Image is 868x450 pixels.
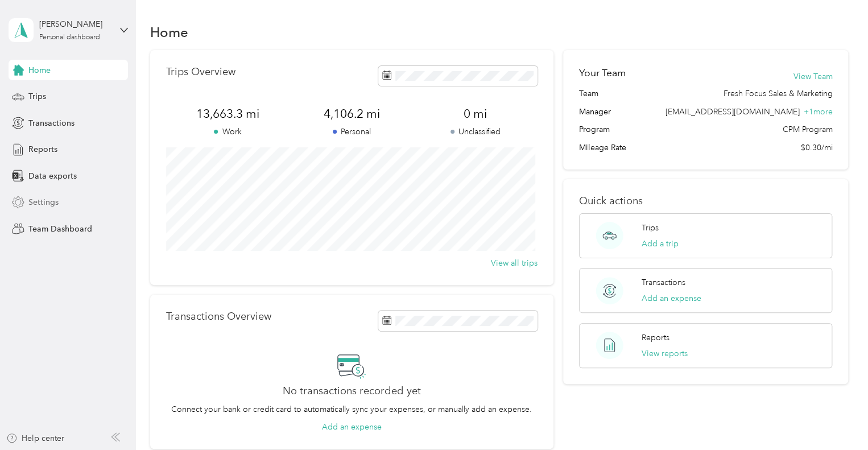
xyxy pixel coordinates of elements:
[39,18,110,30] div: [PERSON_NAME]
[579,195,832,207] p: Quick actions
[166,66,235,78] p: Trips Overview
[28,143,57,155] span: Reports
[28,170,77,182] span: Data exports
[28,117,75,129] span: Transactions
[6,432,64,444] button: Help center
[782,123,832,135] span: CPM Program
[579,142,626,154] span: Mileage Rate
[28,223,92,235] span: Team Dashboard
[39,34,100,41] div: Personal dashboard
[579,66,626,80] h2: Your Team
[414,126,538,138] p: Unclassified
[579,106,611,118] span: Manager
[642,332,669,344] p: Reports
[803,107,832,117] span: + 1 more
[642,238,679,250] button: Add a trip
[166,311,271,323] p: Transactions Overview
[290,106,414,122] span: 4,106.2 mi
[723,88,832,100] span: Fresh Focus Sales & Marketing
[804,386,868,450] iframe: Everlance-gr Chat Button Frame
[28,90,46,102] span: Trips
[665,107,799,117] span: [EMAIL_ADDRESS][DOMAIN_NAME]
[800,142,832,154] span: $0.30/mi
[150,26,188,38] h1: Home
[642,348,688,360] button: View reports
[171,403,532,415] p: Connect your bank or credit card to automatically sync your expenses, or manually add an expense.
[28,196,59,208] span: Settings
[290,126,414,138] p: Personal
[283,385,421,397] h2: No transactions recorded yet
[642,292,701,304] button: Add an expense
[642,222,659,234] p: Trips
[642,276,685,288] p: Transactions
[579,123,610,135] span: Program
[166,126,290,138] p: Work
[414,106,538,122] span: 0 mi
[579,88,598,100] span: Team
[28,64,51,76] span: Home
[793,71,832,82] button: View Team
[166,106,290,122] span: 13,663.3 mi
[322,421,382,433] button: Add an expense
[491,257,538,269] button: View all trips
